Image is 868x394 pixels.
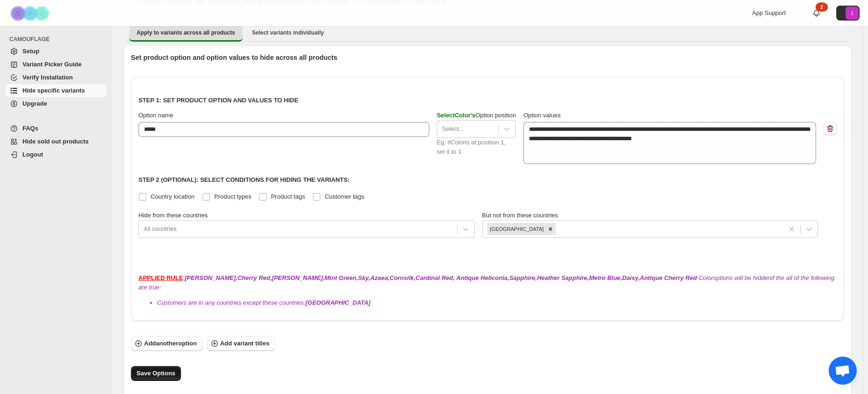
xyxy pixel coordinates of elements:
span: Setup [22,48,39,55]
div: 2 [816,2,828,12]
a: 2 [812,8,821,18]
span: App Support [752,9,786,16]
a: FAQs [6,122,107,135]
span: Avatar with initials 1 [846,7,859,20]
button: Apply to variants across all products [129,25,243,42]
button: Save Options [131,366,181,381]
b: [GEOGRAPHIC_DATA] [305,299,370,306]
span: Product tags [271,193,305,200]
span: except these countries: [243,299,371,306]
div: [GEOGRAPHIC_DATA] [487,223,545,235]
span: Logout [22,151,43,158]
a: Setup [6,45,107,58]
span: Option name [138,112,173,119]
span: Add variant titles [220,339,269,348]
img: Camouflage [7,0,54,26]
span: CAMOUFLAGE [9,36,108,43]
span: Variant Picker Guide [22,61,81,68]
span: Hide specific variants [22,87,85,94]
span: Customer tags [325,193,364,200]
a: Upgrade [6,97,107,110]
span: Save Options [137,369,175,378]
span: Customers are in any countries [157,299,241,306]
a: Open chat [829,357,857,385]
span: Add another option [144,339,197,348]
span: Upgrade [22,100,47,107]
span: Option values [523,112,561,119]
div: : Color options will be hidden if the all of the following are true: [138,273,837,308]
span: Option position [437,112,516,119]
a: Hide sold out products [6,135,107,148]
button: Select variants individually [245,25,332,40]
p: Step 2 (Optional): Select conditions for hiding the variants: [138,175,837,185]
span: But not from these countries [482,212,558,219]
p: Set product option and option values to hide across all products [131,53,844,62]
button: Avatar with initials 1 [836,6,860,21]
p: Step 1: Set product option and values to hide [138,96,837,105]
span: Select Color 's [437,112,476,119]
span: Apply to variants across all products [137,29,235,36]
button: Addanotheroption [131,336,203,351]
a: Verify Installation [6,71,107,84]
span: Select variants individually [252,29,324,36]
span: Country location [151,193,195,200]
a: Hide specific variants [6,84,107,97]
text: 1 [851,10,854,16]
a: Variant Picker Guide [6,58,107,71]
button: Add variant titles [207,336,275,351]
span: Product types [214,193,252,200]
b: [PERSON_NAME],Cherry Red,[PERSON_NAME],Mint Green,Sky,Azaea,Cornsilk,Cardinal Red, Antique Helico... [185,274,697,281]
span: Hide sold out products [22,138,89,145]
div: Eg: if Color is at position 1, set it to 1 [437,138,516,157]
span: Hide from these countries [138,212,208,219]
span: FAQs [22,125,38,132]
span: Verify Installation [22,74,73,81]
div: Remove United States [545,223,556,235]
a: Logout [6,148,107,161]
strong: APPLIED RULE [138,274,183,281]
